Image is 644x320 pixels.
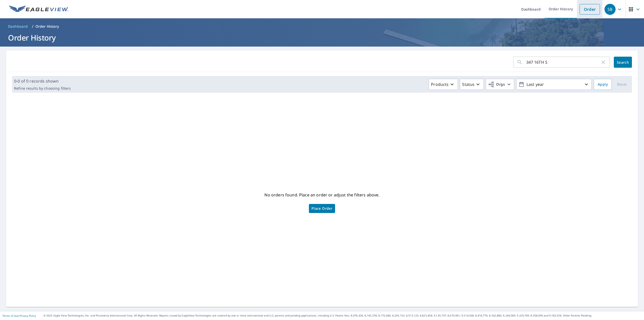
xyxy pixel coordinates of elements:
p: Order History [35,24,59,29]
button: Last year [516,79,592,90]
p: No orders found. Place an order or adjust the filters above. [264,191,379,199]
button: Orgs [486,79,514,90]
span: Place Order [311,207,333,210]
p: Products [431,81,449,87]
p: Last year [525,80,583,89]
p: Refine results by choosing filters [14,86,71,91]
a: Place Order [309,204,335,213]
a: Order [580,4,600,15]
p: | [3,314,36,317]
p: 0-0 of 0 records shown [14,78,71,84]
img: EV Logo [9,6,68,13]
h1: Order History [6,32,638,43]
p: Status [462,81,474,87]
input: Address, Report #, Claim ID, etc. [526,55,600,69]
a: Terms of Use [3,314,18,317]
button: Status [460,79,484,90]
a: Privacy Policy [20,314,36,317]
span: Orgs [488,81,505,88]
nav: breadcrumb [6,22,638,30]
span: Apply [598,81,608,88]
p: © 2025 Eagle View Technologies, Inc. and Pictometry International Corp. All Rights Reserved. Repo... [44,314,641,317]
button: Search [614,57,632,68]
button: Apply [594,79,612,90]
span: Search [618,60,628,65]
a: Dashboard [6,22,30,30]
span: Dashboard [8,24,28,29]
button: Products [429,79,458,90]
div: SB [605,4,616,15]
li: / [32,23,33,29]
